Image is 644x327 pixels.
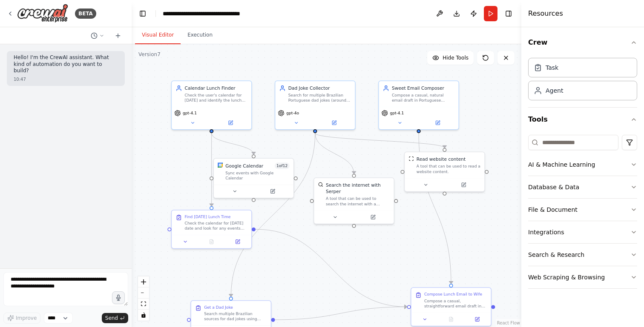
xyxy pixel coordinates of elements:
div: BETA [75,9,96,19]
div: Search multiple Brazilian sources for dad jokes using terms like "piadas de pai", "tiradas de pai... [204,311,267,321]
div: Calendar Lunch Finder [185,85,247,91]
button: No output available [437,316,465,323]
g: Edge from 4a2da45d-9394-4559-9284-f7dc6ce75301 to 428685cd-d5a7-43d1-91c3-106c54bc335a [312,133,448,148]
button: fit view [138,299,149,310]
g: Edge from 4a2da45d-9394-4559-9284-f7dc6ce75301 to daf283ad-6838-4fe6-94f2-96d8626294af [228,133,319,297]
div: Read website content [417,156,466,162]
div: Calendar Lunch FinderCheck the user's calendar for [DATE] and identify the lunch time slot, provi... [171,80,252,130]
div: ScrapeWebsiteToolRead website contentA tool that can be used to read a website content. [404,151,485,192]
button: Improve [3,313,40,324]
div: Compose a casual, straightforward email draft in Portuguese ([GEOGRAPHIC_DATA]) from [PERSON_NAME... [424,298,487,308]
div: Compose Lunch Email to Wife [424,292,482,297]
g: Edge from 436de351-36c4-4980-bec3-19cf7c8199dd to 7dd046bd-95c8-4486-87c0-f5a8e168cfd8 [256,226,407,310]
div: Sweet Email ComposerCompose a casual, natural email draft in Portuguese ([GEOGRAPHIC_DATA]) from ... [378,80,459,130]
button: Switch to previous chat [87,31,108,41]
button: Open in side panel [227,238,249,245]
button: Open in side panel [420,119,456,127]
div: Version 7 [138,51,161,58]
button: AI & Machine Learning [528,154,637,176]
button: Tools [528,108,637,131]
div: Task [546,63,558,72]
div: Get a Dad Joke [204,305,233,310]
span: Improve [16,315,37,321]
div: Google CalendarGoogle Calendar1of12Sync events with Google Calendar [213,158,294,199]
button: Database & Data [528,176,637,198]
button: Start a new chat [111,31,125,41]
button: Hide right sidebar [503,8,515,20]
g: Edge from d58e5695-dd71-4e5a-9a00-1d1261fa5f5b to dee0c3d5-e7c8-4ff0-a1a0-a896c2cc4759 [208,133,257,154]
span: Send [105,315,118,321]
div: Compose a casual, natural email draft in Portuguese ([GEOGRAPHIC_DATA]) from [PERSON_NAME] to {wi... [392,93,454,103]
button: Open in side panel [355,213,391,221]
div: Crew [528,54,637,107]
button: Execution [181,26,219,44]
button: Hide Tools [427,51,474,65]
span: gpt-4.1 [390,111,404,116]
div: Search the internet with Serper [326,182,390,195]
button: Hide left sidebar [137,8,149,20]
button: Open in side panel [316,119,352,127]
div: Compose Lunch Email to WifeCompose a casual, straightforward email draft in Portuguese ([GEOGRAPH... [411,287,492,327]
a: React Flow attribution [497,321,520,325]
g: Edge from daf283ad-6838-4fe6-94f2-96d8626294af to 7dd046bd-95c8-4486-87c0-f5a8e168cfd8 [275,304,407,323]
button: Open in side panel [212,119,249,127]
span: Hide Tools [443,54,469,61]
span: gpt-4.1 [183,111,197,116]
div: A tool that can be used to search the internet with a search_query. Supports different search typ... [326,196,390,206]
div: A tool that can be used to read a website content. [417,164,480,174]
div: Check the user's calendar for [DATE] and identify the lunch time slot, providing only the specifi... [185,93,247,103]
button: File & Document [528,199,637,221]
nav: breadcrumb [163,9,259,18]
div: Google Calendar [225,162,263,169]
div: Check the calendar for [DATE] date and look for any events related to lunch (lunch meeting, lunch... [185,221,247,231]
div: Find [DATE] Lunch Time [185,214,231,219]
img: SerperDevTool [318,182,323,187]
button: Open in side panel [445,181,482,189]
div: Dad Joke Collector [288,85,351,91]
div: Find [DATE] Lunch TimeCheck the calendar for [DATE] date and look for any events related to lunch... [171,210,252,249]
button: zoom out [138,287,149,299]
div: Sync events with Google Calendar [225,170,289,180]
button: Crew [528,31,637,54]
div: 10:47 [14,76,118,82]
img: ScrapeWebsiteTool [408,156,414,161]
div: Agent [546,86,563,95]
p: Hello! I'm the CrewAI assistant. What kind of automation do you want to build? [14,54,118,74]
button: Open in side panel [254,188,291,195]
div: SerperDevToolSearch the internet with SerperA tool that can be used to search the internet with a... [313,177,394,224]
button: zoom in [138,276,149,287]
span: Number of enabled actions [274,162,289,169]
g: Edge from 911e2a15-c24e-499e-9ba4-783eb256c87a to 7dd046bd-95c8-4486-87c0-f5a8e168cfd8 [415,133,454,284]
button: Search & Research [528,244,637,266]
g: Edge from d58e5695-dd71-4e5a-9a00-1d1261fa5f5b to 436de351-36c4-4980-bec3-19cf7c8199dd [208,133,215,206]
div: Search for multiple Brazilian Portuguese dad jokes (around 20) from various sources, then randoml... [288,93,351,103]
div: React Flow controls [138,276,149,321]
button: toggle interactivity [138,310,149,321]
div: Tools [528,131,637,296]
button: No output available [198,238,225,245]
g: Edge from 4a2da45d-9394-4559-9284-f7dc6ce75301 to f45413b2-0047-4370-ad1c-f6e671ec0996 [312,133,357,174]
div: Dad Joke CollectorSearch for multiple Brazilian Portuguese dad jokes (around 20) from various sou... [275,80,356,130]
button: Integrations [528,221,637,243]
span: gpt-4o [286,111,299,116]
h4: Resources [528,9,563,19]
button: Click to speak your automation idea [112,291,125,304]
img: Logo [17,4,68,23]
img: Google Calendar [218,162,223,168]
button: Open in side panel [466,316,488,323]
button: Visual Editor [135,26,181,44]
div: Sweet Email Composer [392,85,454,91]
button: Web Scraping & Browsing [528,266,637,288]
button: Send [102,313,128,323]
